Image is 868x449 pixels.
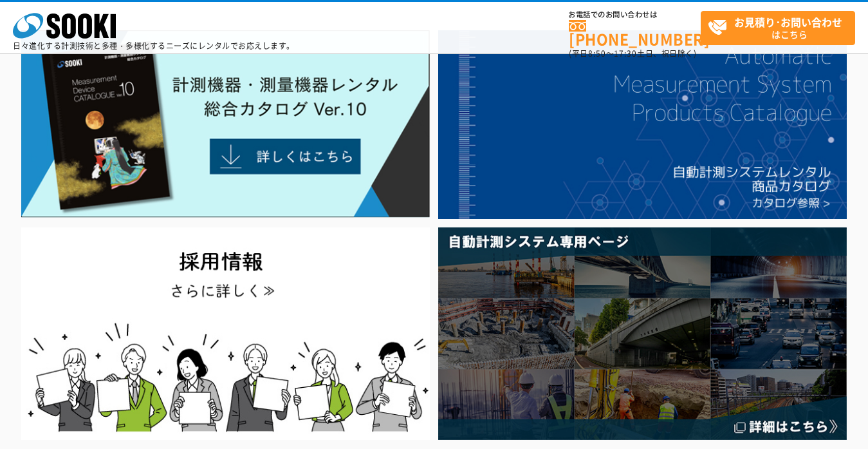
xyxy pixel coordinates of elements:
[438,30,847,219] img: 自動計測システムカタログ
[21,227,430,440] img: SOOKI recruit
[588,48,606,59] span: 8:50
[569,20,701,46] a: [PHONE_NUMBER]
[708,12,854,44] span: はこちら
[569,11,701,19] span: お電話でのお問い合わせは
[438,227,847,440] img: 自動計測システム専用ページ
[614,48,637,59] span: 17:30
[21,30,430,218] img: Catalog Ver10
[13,42,295,50] p: 日々進化する計測技術と多種・多様化するニーズにレンタルでお応えします。
[734,14,842,30] strong: お見積り･お問い合わせ
[701,11,855,45] a: お見積り･お問い合わせはこちら
[569,48,696,59] span: (平日 ～ 土日、祝日除く)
